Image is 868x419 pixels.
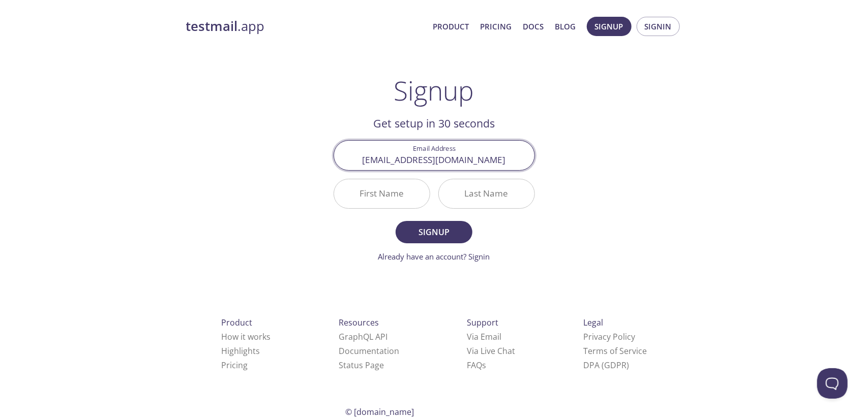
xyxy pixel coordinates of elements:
[334,115,535,132] h2: Get setup in 30 seconds
[221,331,271,342] a: How it works
[583,360,629,371] a: DPA (GDPR)
[467,360,486,371] a: FAQ
[637,17,680,36] button: Signin
[339,360,384,371] a: Status Page
[339,345,399,357] a: Documentation
[186,17,238,35] strong: testmail
[378,251,490,262] a: Already have an account? Signin
[467,317,498,328] span: Support
[467,331,501,342] a: Via Email
[583,317,603,328] span: Legal
[467,345,515,357] a: Via Live Chat
[339,331,387,342] a: GraphQL API
[221,345,260,357] a: Highlights
[186,18,425,35] a: testmail.app
[583,345,647,357] a: Terms of Service
[407,225,461,239] span: Signup
[555,20,576,33] a: Blog
[645,20,672,33] span: Signin
[221,317,252,328] span: Product
[339,317,379,328] span: Resources
[523,20,544,33] a: Docs
[394,75,474,106] h1: Signup
[583,331,635,342] a: Privacy Policy
[221,360,248,371] a: Pricing
[817,368,848,399] iframe: Help Scout Beacon - Open
[481,20,512,33] a: Pricing
[396,221,472,243] button: Signup
[345,406,414,417] span: © [DOMAIN_NAME]
[433,20,469,33] a: Product
[587,17,632,36] button: Signup
[595,20,623,33] span: Signup
[482,360,486,371] span: s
